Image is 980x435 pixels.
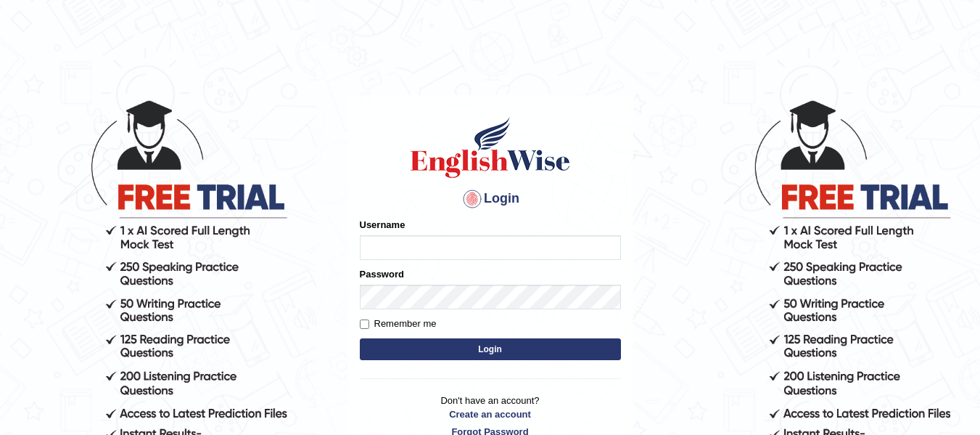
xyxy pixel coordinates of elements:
label: Password [360,267,404,281]
a: Create an account [360,407,621,421]
label: Username [360,218,405,232]
input: Remember me [360,320,369,329]
label: Remember me [360,317,437,331]
img: Logo of English Wise sign in for intelligent practice with AI [408,115,573,180]
h4: Login [360,187,621,211]
button: Login [360,338,621,360]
